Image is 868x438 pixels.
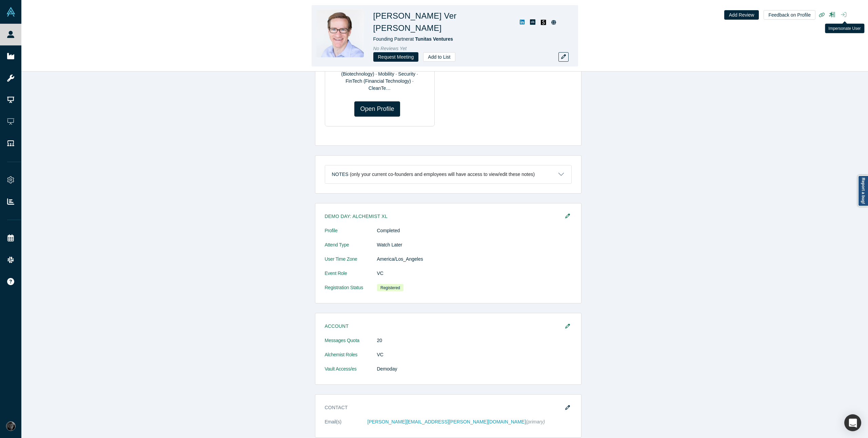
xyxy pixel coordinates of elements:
a: [PERSON_NAME][EMAIL_ADDRESS][PERSON_NAME][DOMAIN_NAME] [368,419,526,424]
dd: 20 [377,337,572,344]
dt: Email(s) [325,418,368,433]
dd: America/Los_Angeles [377,256,572,263]
dd: VC [377,351,572,358]
span: Registered [377,284,404,291]
a: Report a bug! [858,175,868,206]
dt: Messages Quota [325,337,377,351]
dd: VC [377,270,572,277]
button: Feedback on Profile [764,10,815,20]
a: Open Profile [354,101,400,117]
span: No Reviews Yet [373,46,407,51]
span: (primary) [526,419,545,424]
button: Request Meeting [373,52,419,62]
dt: Attend Type [325,241,377,256]
img: Alchemist Vault Logo [6,7,16,17]
h3: Account [325,323,562,330]
button: Notes (only your current co-founders and employees will have access to view/edit these notes) [325,165,571,183]
h3: Contact [325,404,562,411]
dt: Vault Access/es [325,365,377,380]
h1: [PERSON_NAME] Ver [PERSON_NAME] [373,10,512,34]
h3: Demo Day: Alchemist XL [325,213,562,220]
p: (only your current co-founders and employees will have access to view/edit these notes) [350,172,535,177]
dt: User Time Zone [325,256,377,270]
dt: Registration Status [325,284,377,299]
dt: Alchemist Roles [325,351,377,365]
h3: Notes [332,171,349,178]
dd: Demoday [377,365,572,373]
button: Add to List [423,52,455,62]
button: Add Review [724,10,759,20]
span: Founding Partner at [373,36,453,42]
dt: Event Role [325,270,377,284]
dt: Profile [325,227,377,241]
div: AI (Artificial Intelligence) · Biotech (Biotechnology) · Mobility · Security · FinTech (Financial... [330,63,430,92]
dd: Watch Later [377,241,572,248]
img: Rami Chousein's Account [6,421,16,431]
a: Tunitas Ventures [415,36,453,42]
dd: Completed [377,227,572,234]
img: Eric Ver Ploeg's Profile Image [316,10,364,57]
